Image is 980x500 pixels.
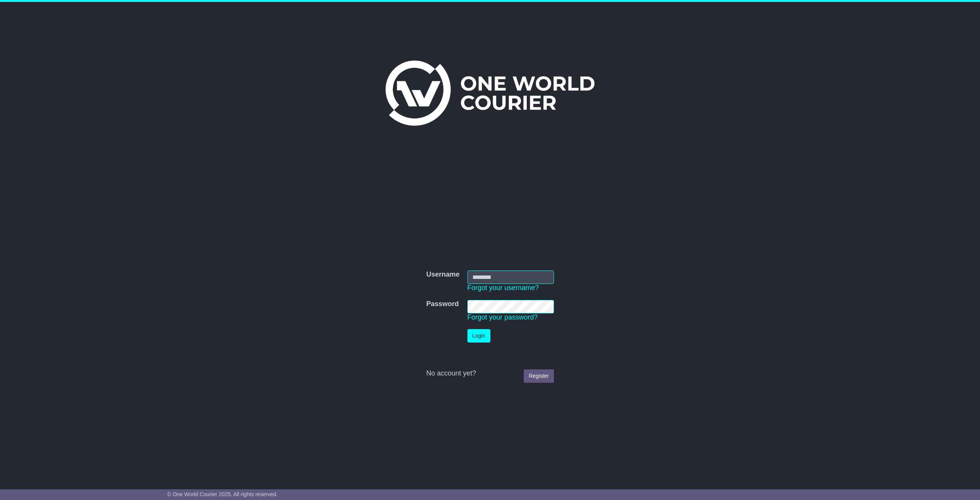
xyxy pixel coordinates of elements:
[524,369,554,383] a: Register
[467,313,538,321] a: Forgot your password?
[467,284,539,292] a: Forgot your username?
[426,300,459,308] label: Password
[426,270,459,279] label: Username
[426,369,554,378] div: No account yet?
[467,329,490,343] button: Login
[167,491,278,497] span: © One World Courier 2025. All rights reserved.
[385,61,595,126] img: One World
